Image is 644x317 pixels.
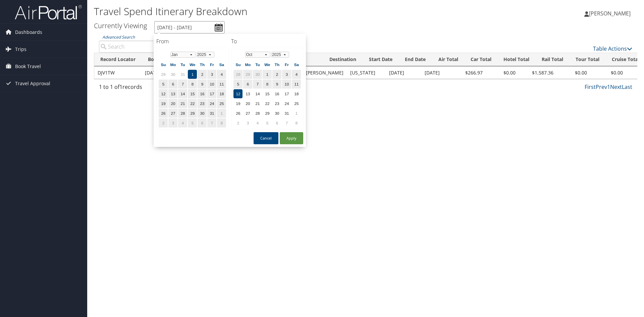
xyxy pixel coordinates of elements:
[207,118,216,127] td: 7
[178,70,187,79] td: 31
[142,67,185,79] td: [DATE]
[207,70,216,79] td: 3
[253,118,262,127] td: 4
[610,83,622,91] a: Next
[233,70,243,79] td: 28
[207,109,216,118] td: 31
[622,83,632,91] a: Last
[178,60,187,69] th: Tu
[159,80,168,89] td: 5
[168,109,177,118] td: 27
[233,80,243,89] td: 5
[243,60,252,69] th: Mo
[15,41,26,58] span: Trips
[159,70,168,79] td: 29
[282,80,291,89] td: 10
[168,60,177,69] th: Mo
[198,99,207,108] td: 23
[253,80,262,89] td: 7
[254,132,278,144] button: Cancel
[15,24,42,41] span: Dashboards
[188,80,197,89] td: 8
[217,80,226,89] td: 11
[386,67,421,79] td: [DATE]
[102,34,135,40] a: Advanced Search
[323,53,363,66] th: Destination: activate to sort column ascending
[464,53,497,66] th: Car Total: activate to sort column ascending
[178,109,187,118] td: 28
[94,4,456,18] h1: Travel Spend Itinerary Breakdown
[94,67,142,79] td: DJV1TW
[198,118,207,127] td: 6
[154,21,225,34] input: [DATE] - [DATE]
[585,83,596,91] a: First
[263,89,272,98] td: 15
[178,99,187,108] td: 21
[263,109,272,118] td: 29
[168,118,177,127] td: 3
[94,21,147,30] h3: Currently Viewing
[207,89,216,98] td: 17
[272,118,281,127] td: 6
[99,41,225,53] input: Advanced Search
[217,70,226,79] td: 4
[233,89,243,98] td: 12
[178,118,187,127] td: 4
[188,60,197,69] th: We
[292,118,301,127] td: 8
[347,67,386,79] td: [US_STATE]
[280,132,303,144] button: Apply
[421,67,454,79] td: [DATE]
[497,53,535,66] th: Hotel Total: activate to sort column ascending
[557,67,590,79] td: $0.00
[292,80,301,89] td: 11
[589,10,631,17] span: [PERSON_NAME]
[292,70,301,79] td: 4
[198,80,207,89] td: 9
[207,60,216,69] th: Fr
[233,99,243,108] td: 19
[178,89,187,98] td: 14
[198,60,207,69] th: Th
[217,60,226,69] th: Sa
[399,53,432,66] th: End Date: activate to sort column ascending
[282,60,291,69] th: Fr
[198,109,207,118] td: 30
[253,60,262,69] th: Tu
[292,60,301,69] th: Sa
[198,89,207,98] td: 16
[231,38,303,45] h4: To
[263,70,272,79] td: 1
[253,109,262,118] td: 28
[607,83,610,91] a: 1
[272,89,281,98] td: 16
[253,99,262,108] td: 21
[292,109,301,118] td: 1
[243,109,252,118] td: 27
[188,70,197,79] td: 1
[217,89,226,98] td: 18
[159,99,168,108] td: 19
[217,99,226,108] td: 25
[168,80,177,89] td: 6
[94,53,142,66] th: Record Locator: activate to sort column ascending
[99,83,225,94] div: 1 to 1 of records
[282,70,291,79] td: 3
[168,89,177,98] td: 13
[233,60,243,69] th: Su
[263,99,272,108] td: 22
[272,80,281,89] td: 9
[292,89,301,98] td: 18
[15,58,41,75] span: Book Travel
[142,53,185,66] th: Booking Date: activate to sort column ascending
[363,53,399,66] th: Start Date: activate to sort column ascending
[119,83,122,91] span: 1
[282,99,291,108] td: 24
[217,118,226,127] td: 8
[243,118,252,127] td: 3
[243,70,252,79] td: 29
[207,99,216,108] td: 24
[198,70,207,79] td: 2
[243,99,252,108] td: 20
[584,3,637,23] a: [PERSON_NAME]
